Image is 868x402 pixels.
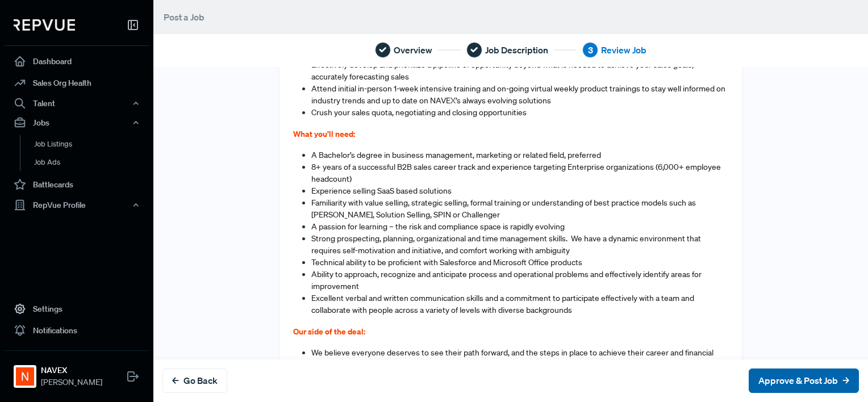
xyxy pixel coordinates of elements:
span: Ability to approach, recognize and anticipate process and operational problems and effectively id... [311,269,702,291]
span: Familiarity with value selling, strategic selling, formal training or understanding of best pract... [311,198,696,220]
a: Battlecards [5,174,149,195]
span: Effectively develop and prioritize a pipeline of opportunity beyond what is needed to achieve you... [311,60,694,82]
a: Sales Org Health [5,72,149,94]
span: Overview [394,43,432,57]
a: Job Ads [20,153,164,171]
span: 8+ years of a successful B2B sales career track and experience targeting Enterprise organizations... [311,162,721,184]
strong: NAVEX [41,365,102,376]
span: [PERSON_NAME] [41,376,102,388]
a: Job Listings [20,135,164,153]
button: Approve & Post Job [749,368,859,393]
img: NAVEX [16,367,34,386]
a: NAVEXNAVEX[PERSON_NAME] [5,350,149,393]
button: RepVue Profile [5,195,149,215]
span: We believe everyone deserves to see their path forward, and the steps in place to achieve their c... [311,347,713,370]
img: RepVue [14,19,75,31]
span: A Bachelor’s degree in business management, marketing or related field, preferred [311,150,601,160]
span: Review Job [601,43,646,57]
span: Attend initial in-person 1-week intensive training and on-going virtual weekly product trainings ... [311,83,725,106]
a: Settings [5,298,149,320]
button: Talent [5,94,149,113]
span: Technical ability to be proficient with Salesforce and Microsoft Office products [311,257,582,267]
span: Experience selling SaaS based solutions [311,186,452,196]
span: Post a Job [164,11,205,23]
span: Job Description [485,43,548,57]
span: Excellent verbal and written communication skills and a commitment to participate effectively wit... [311,293,694,315]
a: Dashboard [5,51,149,72]
a: Notifications [5,320,149,341]
span: Strong prospecting, planning, organizational and time management skills. We have a dynamic enviro... [311,233,701,256]
button: Go Back [162,368,227,393]
button: Jobs [5,113,149,132]
strong: What you’ll need: [293,128,355,139]
strong: Our side of the deal: [293,326,365,337]
span: A passion for learning – the risk and compliance space is rapidly evolving [311,221,565,232]
div: 3 [582,42,598,58]
span: Crush your sales quota, negotiating and closing opportunities [311,107,527,118]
